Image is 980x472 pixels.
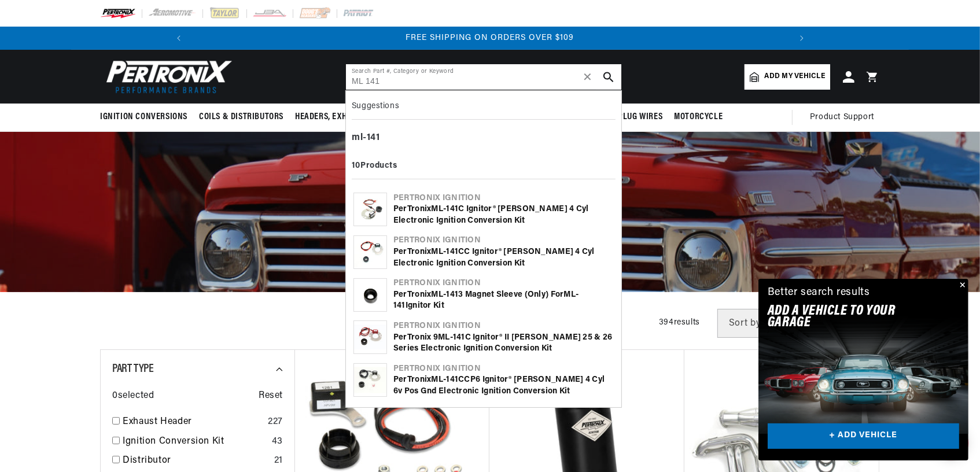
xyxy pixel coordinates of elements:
summary: Spark Plug Wires [587,104,669,131]
div: Suggestions [352,97,616,120]
button: search button [596,64,621,90]
div: Pertronix Ignition [393,363,614,375]
span: Part Type [112,363,153,375]
button: Translation missing: en.sections.announcements.previous_announcement [167,27,190,50]
img: PerTronix ML-141C Ignitor® Mallory 4 cyl Electronic Ignition Conversion Kit [354,193,386,226]
div: Pertronix Ignition [393,278,614,289]
div: 227 [268,415,283,430]
div: Pertronix Ignition [393,235,614,246]
slideshow-component: Translation missing: en.sections.announcements.announcement_bar [71,27,909,50]
summary: Motorcycle [668,104,728,131]
img: PerTronix 9ML-141C Ignitor® II Mallory 25 & 26 Series Electronic Ignition Conversion Kit [354,321,386,353]
span: 0 selected [112,389,154,404]
b: ML [564,290,576,299]
h2: Add A VEHICLE to your garage [768,305,930,329]
summary: Coils & Distributors [193,104,289,131]
a: Exhaust Header [123,415,263,430]
div: PerTronix - CCP6 Ignitor® [PERSON_NAME] 4 cyl 6v Pos Gnd Electronic Ignition Conversion Kit [393,374,614,397]
b: 141 [453,333,465,342]
div: 43 [272,434,283,449]
span: Product Support [810,111,874,124]
span: Motorcycle [674,111,723,123]
button: Translation missing: en.sections.announcements.next_announcement [790,27,813,50]
div: PerTronix - 3 Magnet Sleeve (only) for - Ignitor Kit [393,289,614,312]
a: Add my vehicle [745,64,830,90]
span: Headers, Exhausts & Components [295,111,430,123]
div: Pertronix Ignition [393,193,614,204]
input: Search Part #, Category or Keyword [346,64,621,90]
a: + ADD VEHICLE [768,423,959,449]
span: Spark Plug Wires [592,111,663,123]
span: 394 results [659,318,700,327]
b: 141 [446,375,458,384]
b: ml [352,133,363,142]
div: Better search results [768,285,870,301]
div: - [352,128,616,148]
div: Announcement [190,32,790,45]
b: 141 [446,205,458,213]
span: FREE SHIPPING ON ORDERS OVER $109 [406,34,574,42]
b: 141 [393,301,406,310]
a: Distributor [123,453,270,469]
img: Pertronix [100,57,233,97]
img: PerTronix ML-141CCP6 Ignitor® Mallory 4 cyl 6v Pos Gnd Electronic Ignition Conversion Kit [354,364,386,396]
summary: Ignition Conversions [100,104,193,131]
div: Pertronix Ignition [393,320,614,332]
div: PerTronix 9ML- C Ignitor® II [PERSON_NAME] 25 & 26 Series Electronic Ignition Conversion Kit [393,332,614,355]
b: ML [432,375,444,384]
div: PerTronix - C Ignitor® [PERSON_NAME] 4 cyl Electronic Ignition Conversion Kit [393,204,614,226]
span: Reset [259,389,283,404]
b: ML [432,205,444,213]
img: PerTronix ML-141CC Ignitor® Mallory 4 cyl Electronic Ignition Conversion Kit [354,236,386,268]
b: 141 [446,248,458,256]
button: Close [955,279,968,293]
a: Ignition Conversion Kit [123,434,267,449]
select: Sort by [717,309,868,338]
div: 21 [274,453,283,469]
div: 3 of 3 [190,32,790,45]
b: ML [432,248,444,256]
span: Ignition Conversions [100,111,187,123]
span: Sort by [729,319,761,328]
img: PerTronix ML-1413 Magnet Sleeve (only) for ML-141 Ignitor Kit [354,279,386,311]
div: PerTronix - CC Ignitor® [PERSON_NAME] 4 cyl Electronic Ignition Conversion Kit [393,246,614,269]
span: Add my vehicle [765,71,825,82]
span: Coils & Distributors [199,111,283,123]
summary: Headers, Exhausts & Components [289,104,436,131]
b: ML [432,290,444,299]
b: 141 [367,133,380,142]
b: 10 Products [352,161,397,170]
summary: Product Support [810,104,880,131]
b: 141 [446,290,458,299]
